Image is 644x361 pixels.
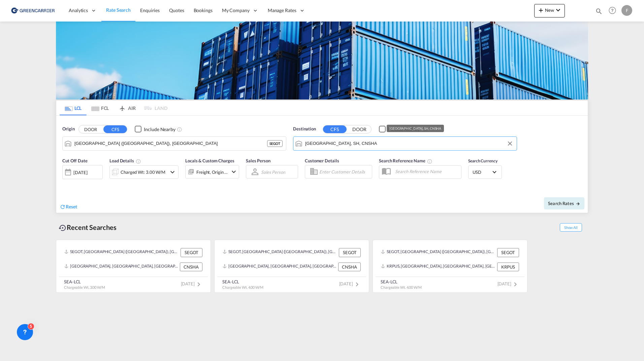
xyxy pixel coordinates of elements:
[222,285,263,289] span: Chargeable Wt. 4.00 W/M
[537,6,545,14] md-icon: icon-plus 400-fg
[135,126,175,133] md-checkbox: Checkbox No Ink
[339,281,361,286] span: [DATE]
[180,263,202,271] div: CNSHA
[621,5,632,16] div: F
[595,7,603,17] div: icon-magnify
[537,7,562,13] span: New
[305,138,513,149] input: Search by Port
[56,22,588,99] img: GreenCarrierFCL_LCL.png
[66,204,77,209] span: Reset
[473,169,491,175] span: USD
[196,167,228,177] div: Freight Origin Destination
[353,280,361,288] md-icon: icon-chevron-right
[62,165,103,179] div: [DATE]
[69,7,88,14] span: Analytics
[87,101,114,115] md-tab-item: FCL
[379,126,420,133] md-checkbox: Checkbox No Ink
[560,223,582,232] span: Show All
[181,248,202,257] div: SEGOT
[222,7,250,14] span: My Company
[181,281,203,286] span: [DATE]
[381,263,495,271] div: KRPUS, Busan, Korea, Republic of, Greater China & Far East Asia, Asia Pacific
[230,168,238,176] md-icon: icon-chevron-down
[114,101,140,115] md-tab-item: AIR
[64,248,179,257] div: SEGOT, Gothenburg (Goteborg), Sweden, Northern Europe, Europe
[103,125,127,133] button: CFS
[595,7,603,15] md-icon: icon-magnify
[339,248,361,257] div: SEGOT
[10,3,56,18] img: 609dfd708afe11efa14177256b0082fb.png
[73,169,87,175] div: [DATE]
[60,203,77,211] div: icon-refreshReset
[223,248,337,257] div: SEGOT, Gothenburg (Goteborg), Sweden, Northern Europe, Europe
[79,125,102,133] button: DOOR
[392,166,461,176] input: Search Reference Name
[497,263,519,271] div: KRPUS
[607,5,621,17] div: Help
[56,116,588,213] div: Origin DOOR CFS Checkbox No InkUnchecked: Ignores neighbouring ports when fetching rates.Checked ...
[338,263,361,271] div: CNSHA
[109,165,179,179] div: Charged Wt: 3.00 W/Micon-chevron-down
[60,204,66,210] md-icon: icon-refresh
[511,280,519,288] md-icon: icon-chevron-right
[268,7,296,14] span: Manage Rates
[144,126,175,133] div: Include Nearby
[60,101,167,115] md-pagination-wrapper: Use the left and right arrow keys to navigate between tabs
[497,248,519,257] div: SEGOT
[576,201,580,206] md-icon: icon-arrow-right
[194,7,213,13] span: Bookings
[60,101,87,115] md-tab-item: LCL
[64,285,105,289] span: Chargeable Wt. 3.00 W/M
[109,158,141,163] span: Load Details
[136,159,141,164] md-icon: Chargeable Weight
[323,125,347,133] button: CFS
[260,167,286,177] md-select: Sales Person
[62,158,88,163] span: Cut Off Date
[381,285,422,289] span: Chargeable Wt. 4.00 W/M
[472,167,498,177] md-select: Select Currency: $ USDUnited States Dollar
[468,158,497,163] span: Search Currency
[118,104,126,109] md-icon: icon-airplane
[534,4,565,17] button: icon-plus 400-fgNewicon-chevron-down
[554,6,562,14] md-icon: icon-chevron-down
[222,279,263,285] div: SEA-LCL
[319,167,370,177] input: Enter Customer Details
[389,125,441,132] div: [GEOGRAPHIC_DATA], SH, CNSHA
[607,5,618,16] span: Help
[379,158,432,163] span: Search Reference Name
[497,281,519,286] span: [DATE]
[373,240,527,293] recent-search-card: SEGOT, [GEOGRAPHIC_DATA] ([GEOGRAPHIC_DATA]), [GEOGRAPHIC_DATA], [GEOGRAPHIC_DATA], [GEOGRAPHIC_D...
[62,178,67,188] md-datepicker: Select
[169,7,184,13] span: Quotes
[121,167,165,177] div: Charged Wt: 3.00 W/M
[305,158,339,163] span: Customer Details
[59,224,67,232] md-icon: icon-backup-restore
[140,7,160,13] span: Enquiries
[544,197,584,209] button: Search Ratesicon-arrow-right
[505,138,515,149] button: Clear Input
[106,7,131,13] span: Rate Search
[223,263,336,271] div: CNSHA, Shanghai, SH, China, Greater China & Far East Asia, Asia Pacific
[246,158,270,163] span: Sales Person
[427,159,432,164] md-icon: Your search will be saved by the below given name
[267,140,283,147] div: SEGOT
[548,201,580,206] span: Search Rates
[185,165,239,178] div: Freight Origin Destinationicon-chevron-down
[168,168,176,176] md-icon: icon-chevron-down
[293,137,517,150] md-input-container: Shanghai, SH, CNSHA
[56,220,119,235] div: Recent Searches
[63,137,286,150] md-input-container: Gothenburg (Goteborg), SEGOT
[177,127,182,132] md-icon: Unchecked: Ignores neighbouring ports when fetching rates.Checked : Includes neighbouring ports w...
[62,126,74,132] span: Origin
[381,279,422,285] div: SEA-LCL
[348,125,371,133] button: DOOR
[381,248,495,257] div: SEGOT, Gothenburg (Goteborg), Sweden, Northern Europe, Europe
[64,279,105,285] div: SEA-LCL
[293,126,316,132] span: Destination
[64,263,178,271] div: CNSHA, Shanghai, SH, China, Greater China & Far East Asia, Asia Pacific
[185,158,234,163] span: Locals & Custom Charges
[74,138,267,149] input: Search by Port
[195,280,203,288] md-icon: icon-chevron-right
[214,240,369,293] recent-search-card: SEGOT, [GEOGRAPHIC_DATA] ([GEOGRAPHIC_DATA]), [GEOGRAPHIC_DATA], [GEOGRAPHIC_DATA], [GEOGRAPHIC_D...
